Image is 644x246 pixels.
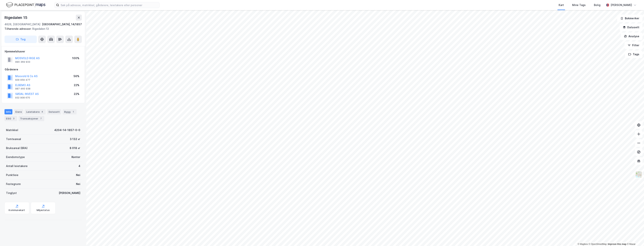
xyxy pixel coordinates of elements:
div: ESG [5,116,17,121]
a: OpenStreetMap [589,243,607,245]
div: 1 [71,110,75,114]
div: Kart [559,3,564,7]
div: Leietakere [25,109,46,114]
div: Bruksareal (BRA) [6,146,28,150]
div: Nei [76,173,80,177]
div: Tinglyst [6,191,17,195]
div: 22% [74,92,79,96]
div: 929 959 477 [15,78,30,81]
iframe: Chat Widget [625,228,644,246]
div: [PERSON_NAME] [59,191,80,195]
div: 7 [39,117,43,120]
div: 4 [78,164,80,168]
div: Punktleie [6,173,18,177]
div: Miljøstatus [37,209,50,212]
div: Datasett [47,109,61,114]
div: 987 460 938 [15,87,30,90]
button: Tag [5,36,37,43]
div: Kommunekart [9,209,25,212]
button: Analyse [621,33,642,40]
div: Transaksjoner [19,116,44,121]
a: Improve this map [608,243,626,245]
div: 4626, [GEOGRAPHIC_DATA] [5,22,40,27]
div: Matrikkel [6,128,18,132]
div: Info [5,109,12,114]
div: Bolig [594,3,600,7]
div: Rigedalen 13 [5,27,79,31]
div: Kontor [71,155,80,159]
a: Mapbox [578,243,588,245]
div: Eiendomstype [6,155,25,159]
button: Filter [624,42,642,49]
div: Nei [76,182,80,186]
div: [PERSON_NAME] [611,3,632,7]
div: 22% [74,83,79,87]
div: Eiere [14,109,23,114]
div: 990 369 933 [15,60,30,63]
div: 8 018 ㎡ [70,146,80,150]
div: Tomteareal [6,137,21,141]
input: Søk på adresse, matrikkel, gårdeiere, leietakere eller personer [59,2,159,8]
button: Tags [625,51,642,58]
div: Rigedalen 15 [5,15,28,21]
img: logo.f888ab2527a4732fd821a326f86c7f29.svg [6,2,45,8]
div: 3 132 ㎡ [70,137,80,141]
div: 100% [72,56,79,60]
button: Datasett [620,24,642,31]
div: Bygg [63,109,77,114]
div: Mine Tags [572,3,586,7]
div: Gårdeiere [5,67,82,72]
div: 56% [74,74,79,78]
div: [GEOGRAPHIC_DATA], 14/1857 [42,22,82,27]
div: 4204-14-1857-0-0 [54,128,80,132]
img: Z [635,171,642,178]
div: Antall leietakere [6,164,28,168]
div: 932 908 670 [15,96,30,99]
div: 4 [40,110,44,114]
div: 3 [12,117,16,120]
button: Bokmerker [617,15,642,22]
span: Tilhørende adresser: [5,27,32,30]
div: Festegrunn [6,182,21,186]
div: Hjemmelshaver [5,49,82,54]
